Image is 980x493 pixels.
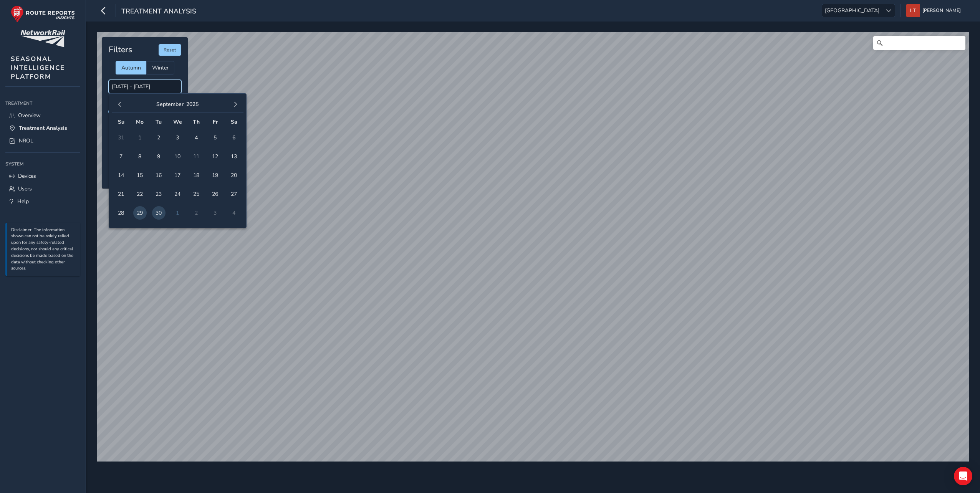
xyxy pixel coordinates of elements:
[152,131,166,144] span: 2
[5,170,80,182] a: Devices
[121,7,196,17] span: Treatment Analysis
[5,182,80,195] a: Users
[11,5,75,23] img: rr logo
[873,36,965,50] input: Search
[156,101,184,108] button: September
[17,198,29,205] span: Help
[954,467,972,485] div: Open Intercom Messenger
[906,4,920,17] img: diamond-layout
[171,169,184,182] span: 17
[193,118,200,126] span: Th
[5,134,80,147] a: NROL
[152,187,166,201] span: 23
[209,131,222,144] span: 5
[190,169,203,182] span: 18
[190,150,203,163] span: 11
[209,187,222,201] span: 26
[231,118,237,126] span: Sa
[146,61,174,74] div: Winter
[227,150,241,163] span: 13
[190,131,203,144] span: 4
[118,118,124,126] span: Su
[922,4,961,17] span: [PERSON_NAME]
[906,4,963,17] button: [PERSON_NAME]
[227,131,241,144] span: 6
[209,169,222,182] span: 19
[114,187,128,201] span: 21
[156,118,162,126] span: Tu
[213,118,218,126] span: Fr
[19,124,67,132] span: Treatment Analysis
[121,64,141,71] span: Autumn
[227,169,241,182] span: 20
[97,32,969,462] canvas: Map
[114,206,128,220] span: 28
[133,131,147,144] span: 1
[152,150,166,163] span: 9
[152,64,169,71] span: Winter
[18,112,41,119] span: Overview
[173,118,182,126] span: We
[18,172,36,180] span: Devices
[11,55,65,81] span: SEASONAL INTELLIGENCE PLATFORM
[19,137,33,144] span: NROL
[159,44,181,56] button: Reset
[5,98,80,109] div: Treatment
[822,4,882,17] span: [GEOGRAPHIC_DATA]
[152,169,166,182] span: 16
[18,185,32,192] span: Users
[133,187,147,201] span: 22
[133,206,147,220] span: 29
[5,195,80,208] a: Help
[133,169,147,182] span: 15
[171,131,184,144] span: 3
[5,158,80,170] div: System
[190,187,203,201] span: 25
[116,61,146,74] div: Autumn
[136,118,144,126] span: Mo
[171,187,184,201] span: 24
[152,206,166,220] span: 30
[109,45,132,55] h4: Filters
[11,227,76,272] p: Disclaimer: The information shown can not be solely relied upon for any safety-related decisions,...
[186,101,199,108] button: 2025
[209,150,222,163] span: 12
[171,150,184,163] span: 10
[133,150,147,163] span: 8
[5,109,80,122] a: Overview
[227,187,241,201] span: 27
[20,30,65,47] img: customer logo
[114,150,128,163] span: 7
[114,169,128,182] span: 14
[5,122,80,134] a: Treatment Analysis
